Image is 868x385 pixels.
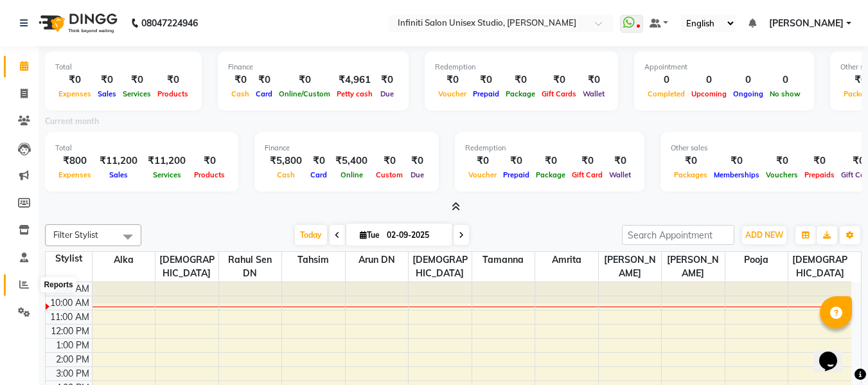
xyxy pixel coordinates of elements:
[688,73,730,87] div: 0
[150,170,184,179] span: Services
[53,353,92,366] div: 2:00 PM
[465,170,500,179] span: Voucher
[55,62,191,73] div: Total
[725,252,788,268] span: Pooja
[538,73,580,87] div: ₹0
[33,5,121,41] img: logo
[788,252,851,282] span: [DEMOGRAPHIC_DATA]
[307,170,330,179] span: Card
[282,252,345,268] span: Tahsim
[252,89,276,98] span: Card
[333,89,376,98] span: Petty cash
[407,170,427,179] span: Due
[435,73,470,87] div: ₹0
[671,170,711,179] span: Packages
[538,89,580,98] span: Gift Cards
[330,154,373,168] div: ₹5,400
[711,170,763,179] span: Memberships
[671,154,711,168] div: ₹0
[373,170,406,179] span: Custom
[500,170,533,179] span: Prepaid
[533,154,569,168] div: ₹0
[599,252,662,282] span: [PERSON_NAME]
[376,73,398,87] div: ₹0
[154,73,191,87] div: ₹0
[274,170,298,179] span: Cash
[472,252,535,268] span: Tamanna
[228,62,398,73] div: Finance
[766,89,804,98] span: No show
[406,154,429,168] div: ₹0
[265,154,307,168] div: ₹5,800
[53,339,92,352] div: 1:00 PM
[40,277,76,292] div: Reports
[465,143,634,154] div: Redemption
[644,62,804,73] div: Appointment
[55,170,94,179] span: Expenses
[470,89,502,98] span: Prepaid
[742,226,786,244] button: ADD NEW
[644,89,688,98] span: Completed
[55,89,94,98] span: Expenses
[500,154,533,168] div: ₹0
[45,116,99,127] label: Current month
[730,73,766,87] div: 0
[580,73,608,87] div: ₹0
[435,89,470,98] span: Voucher
[55,143,228,154] div: Total
[535,252,598,268] span: Amrita
[580,89,608,98] span: Wallet
[801,170,838,179] span: Prepaids
[154,89,191,98] span: Products
[93,252,155,268] span: Alka
[606,170,634,179] span: Wallet
[219,252,282,282] span: Rahul Sen DN
[295,225,327,245] span: Today
[106,170,131,179] span: Sales
[53,367,92,381] div: 3:00 PM
[435,62,608,73] div: Redemption
[622,225,734,245] input: Search Appointment
[155,252,218,282] span: [DEMOGRAPHIC_DATA]
[769,17,844,30] span: [PERSON_NAME]
[533,170,569,179] span: Package
[94,89,120,98] span: Sales
[763,154,801,168] div: ₹0
[569,170,606,179] span: Gift Card
[502,89,538,98] span: Package
[763,170,801,179] span: Vouchers
[191,170,228,179] span: Products
[337,170,366,179] span: Online
[644,73,688,87] div: 0
[94,154,143,168] div: ₹11,200
[94,73,120,87] div: ₹0
[502,73,538,87] div: ₹0
[373,154,406,168] div: ₹0
[276,73,333,87] div: ₹0
[252,73,276,87] div: ₹0
[141,5,198,41] b: 08047224946
[48,296,92,310] div: 10:00 AM
[191,154,228,168] div: ₹0
[120,73,154,87] div: ₹0
[465,154,500,168] div: ₹0
[606,154,634,168] div: ₹0
[55,73,94,87] div: ₹0
[766,73,804,87] div: 0
[333,73,376,87] div: ₹4,961
[801,154,838,168] div: ₹0
[569,154,606,168] div: ₹0
[53,229,98,240] span: Filter Stylist
[662,252,725,282] span: [PERSON_NAME]
[48,325,92,338] div: 12:00 PM
[48,310,92,324] div: 11:00 AM
[228,89,252,98] span: Cash
[409,252,472,282] span: [DEMOGRAPHIC_DATA]
[377,89,397,98] span: Due
[346,252,409,268] span: Arun DN
[307,154,330,168] div: ₹0
[745,230,783,240] span: ADD NEW
[265,143,429,154] div: Finance
[383,226,447,245] input: 2025-09-02
[814,334,855,372] iframe: chat widget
